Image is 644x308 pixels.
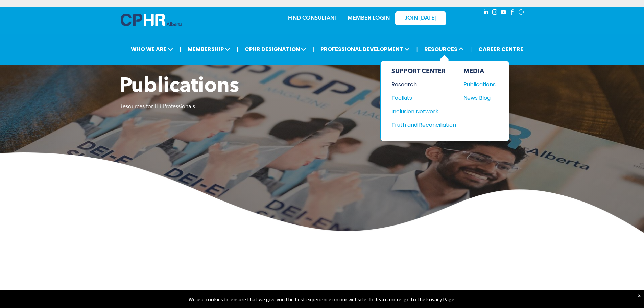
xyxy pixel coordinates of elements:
span: RESOURCES [422,43,466,55]
div: Toolkits [391,94,450,102]
a: Inclusion Network [391,107,456,116]
a: Social network [518,8,525,18]
div: Publications [463,80,493,89]
a: Publications [463,80,496,89]
li: | [470,42,472,56]
span: WHO WE ARE [129,43,175,55]
div: Inclusion Network [391,107,450,116]
span: Publications [119,76,239,97]
li: | [237,42,238,56]
a: linkedin [482,8,490,18]
a: News Blog [463,94,496,102]
a: Toolkits [391,94,456,102]
a: Truth and Reconciliation [391,121,456,129]
a: FIND CONSULTANT [288,16,337,21]
a: MEMBER LOGIN [348,16,390,21]
a: instagram [491,8,499,18]
div: SUPPORT CENTER [391,68,456,75]
div: News Blog [463,94,493,102]
a: JOIN [DATE] [395,11,446,25]
a: CAREER CENTRE [476,43,525,55]
div: Dismiss notification [638,292,641,299]
span: Resources for HR Professionals [119,104,195,110]
a: Research [391,80,456,89]
div: Research [391,80,450,89]
span: CPHR DESIGNATION [243,43,308,55]
li: | [180,42,181,56]
li: | [313,42,314,56]
img: A blue and white logo for cp alberta [121,14,182,26]
div: MEDIA [463,68,496,75]
a: Privacy Page. [425,296,455,303]
a: facebook [509,8,516,18]
div: Truth and Reconciliation [391,121,450,129]
span: JOIN [DATE] [405,15,436,22]
span: PROFESSIONAL DEVELOPMENT [318,43,412,55]
a: youtube [500,8,507,18]
li: | [416,42,418,56]
span: MEMBERSHIP [186,43,232,55]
